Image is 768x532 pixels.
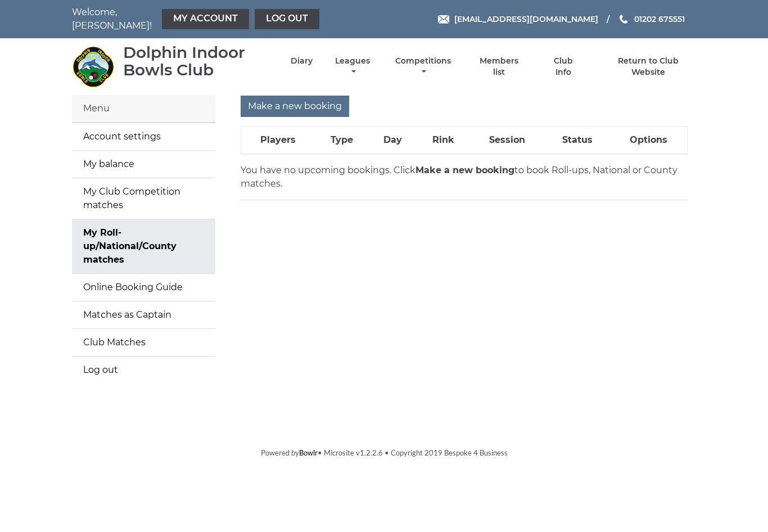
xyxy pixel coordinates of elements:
a: Phone us 01202 675551 [618,13,685,25]
a: My Account [162,9,249,29]
a: My Club Competition matches [72,178,215,219]
strong: Make a new booking [415,165,514,175]
a: Log out [72,357,215,384]
a: Log out [255,9,319,29]
th: Session [470,127,544,155]
a: Competitions [392,56,454,78]
img: Phone us [620,15,627,24]
span: [EMAIL_ADDRESS][DOMAIN_NAME] [454,14,598,24]
a: Return to Club Website [601,56,696,78]
a: Account settings [72,123,215,150]
a: Online Booking Guide [72,274,215,301]
a: Leagues [332,56,373,78]
img: Dolphin Indoor Bowls Club [72,46,114,88]
th: Day [369,127,417,155]
a: Club Info [545,56,581,78]
a: My Roll-up/National/County matches [72,219,215,273]
span: 01202 675551 [634,14,685,24]
div: Dolphin Indoor Bowls Club [123,44,271,79]
th: Status [544,127,610,155]
a: Members list [473,56,525,78]
a: Matches as Captain [72,301,215,328]
p: You have no upcoming bookings. Click to book Roll-ups, National or County matches. [241,164,688,191]
div: Menu [72,95,215,123]
a: Club Matches [72,329,215,356]
a: My balance [72,151,215,178]
img: Email [438,15,449,24]
th: Rink [417,127,470,155]
nav: Welcome, [PERSON_NAME]! [72,6,322,33]
a: Bowlr [299,448,318,457]
th: Players [241,127,315,155]
span: Powered by • Microsite v1.2.2.6 • Copyright 2019 Bespoke 4 Business [261,448,508,457]
a: Diary [291,56,313,66]
th: Type [315,127,369,155]
a: Email [EMAIL_ADDRESS][DOMAIN_NAME] [438,13,598,25]
th: Options [610,127,687,155]
input: Make a new booking [241,96,349,117]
